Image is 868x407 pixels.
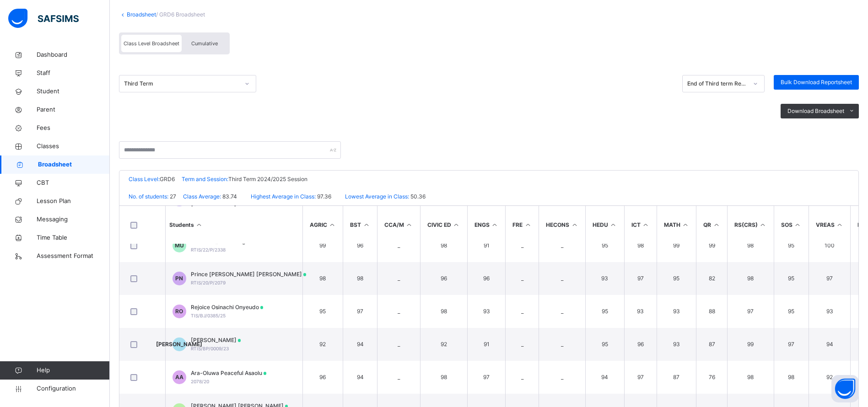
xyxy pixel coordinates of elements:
[329,221,336,228] i: Sort in Ascending Order
[129,193,168,200] span: No. of students:
[191,303,264,311] span: Rejoice Osinachi Onyeudo
[774,206,809,244] th: SOS
[124,80,239,88] div: Third Term
[420,262,467,295] td: 96
[175,241,184,250] span: MU
[539,229,586,262] td: _
[420,295,467,328] td: 98
[302,229,343,262] td: 99
[712,221,720,228] i: Sort in Ascending Order
[409,193,426,200] span: 50.36
[191,369,267,377] span: Ara-Oluwa Peaceful Asaolu
[774,262,809,295] td: 95
[467,361,506,394] td: 97
[506,328,539,361] td: _
[836,221,844,228] i: Sort in Ascending Order
[377,229,421,262] td: _
[343,206,377,244] th: BST
[809,262,851,295] td: 97
[728,361,774,394] td: 98
[37,69,110,78] span: Staff
[191,280,226,285] span: RTIS/20/P/2079
[657,206,696,244] th: MATH
[506,361,539,394] td: _
[420,328,467,361] td: 92
[774,295,809,328] td: 95
[774,361,809,394] td: 98
[127,11,156,18] a: Broadsheet
[696,262,728,295] td: 82
[345,193,409,200] span: Lowest Average in Class:
[539,328,586,361] td: _
[585,295,624,328] td: 95
[539,361,586,394] td: _
[191,313,226,318] span: TIS/BJ/0385/25
[221,193,237,200] span: 83.74
[156,340,202,348] span: [PERSON_NAME]
[37,233,110,242] span: Time Table
[657,295,696,328] td: 93
[624,361,657,394] td: 97
[696,206,728,244] th: QR
[609,221,617,228] i: Sort in Ascending Order
[506,262,539,295] td: _
[377,361,421,394] td: _
[682,221,690,228] i: Sort in Ascending Order
[183,193,221,200] span: Class Average:
[467,206,506,244] th: ENGS
[37,215,110,224] span: Messaging
[467,262,506,295] td: 96
[175,274,183,283] span: PN
[624,295,657,328] td: 93
[728,229,774,262] td: 98
[37,87,110,96] span: Student
[191,379,209,384] span: 2078/20
[696,229,728,262] td: 99
[37,105,110,114] span: Parent
[302,295,343,328] td: 95
[657,361,696,394] td: 87
[467,328,506,361] td: 91
[168,193,176,200] span: 27
[624,328,657,361] td: 96
[759,221,767,228] i: Sort in Ascending Order
[251,193,316,200] span: Highest Average in Class:
[191,346,229,351] span: RTIS/BP/0009/23
[377,262,421,295] td: _
[794,221,802,228] i: Sort in Ascending Order
[302,206,343,244] th: AGRIC
[37,197,110,206] span: Lesson Plan
[809,229,851,262] td: 100
[191,40,218,47] span: Cumulative
[491,221,499,228] i: Sort in Ascending Order
[191,336,241,344] span: [PERSON_NAME]
[506,229,539,262] td: _
[377,295,421,328] td: _
[175,373,183,381] span: AA
[624,229,657,262] td: 98
[124,40,179,47] span: Class Level Broadsheet
[585,262,624,295] td: 93
[302,361,343,394] td: 96
[37,178,110,187] span: CBT
[37,366,109,375] span: Help
[37,142,110,151] span: Classes
[8,9,79,28] img: safsims
[316,193,331,200] span: 97.36
[156,11,205,18] span: / GRD6 Broadsheet
[506,206,539,244] th: FRE
[405,221,413,228] i: Sort in Ascending Order
[453,221,460,228] i: Sort in Ascending Order
[728,295,774,328] td: 97
[696,295,728,328] td: 88
[657,229,696,262] td: 99
[831,375,859,402] button: Open asap
[585,328,624,361] td: 95
[774,229,809,262] td: 95
[228,176,307,182] span: Third Term 2024/2025 Session
[571,221,578,228] i: Sort in Ascending Order
[657,262,696,295] td: 95
[165,206,302,244] th: Students
[467,229,506,262] td: 91
[728,206,774,244] th: RS(CRS)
